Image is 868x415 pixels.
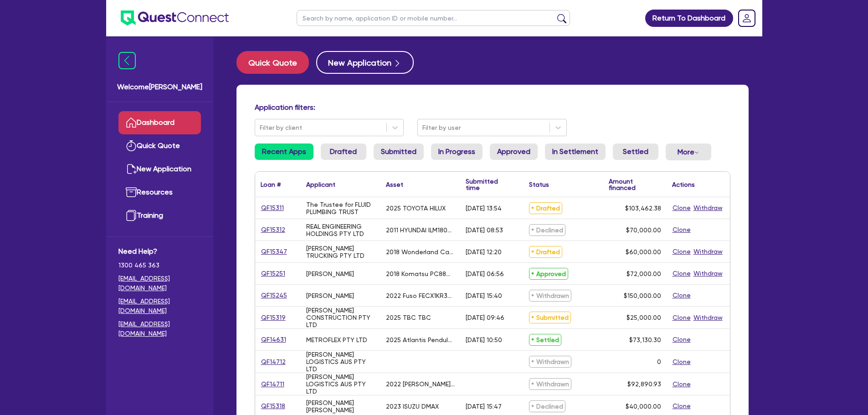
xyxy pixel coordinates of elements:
a: Training [118,204,201,227]
div: 2025 TOYOTA HILUX [386,205,446,212]
img: quick-quote [126,140,137,151]
button: Withdraw [693,246,723,257]
a: Dashboard [118,111,201,134]
a: QF14711 [261,379,285,389]
div: [DATE] 12:20 [466,248,502,256]
span: $25,000.00 [627,314,661,321]
a: Drafted [321,143,366,160]
a: Submitted [374,143,424,160]
span: $150,000.00 [624,292,661,299]
div: METROFLEX PTY LTD [306,336,367,343]
div: 2022 Fuso FECX1KR3SFBD [386,292,455,299]
button: New Application [316,51,414,74]
button: Withdraw [693,313,723,323]
a: [EMAIL_ADDRESS][DOMAIN_NAME] [118,297,201,316]
img: resources [126,187,137,198]
button: Clone [672,401,691,411]
a: Approved [490,143,538,160]
div: 0 [657,358,661,365]
span: Need Help? [118,246,201,257]
div: Actions [672,181,695,188]
a: Quick Quote [236,51,316,74]
img: quest-connect-logo-blue [121,10,229,26]
span: Welcome [PERSON_NAME] [117,82,202,92]
span: $70,000.00 [626,226,661,234]
span: $103,462.38 [625,205,661,212]
img: training [126,210,137,221]
span: Submitted [529,312,571,323]
div: REAL ENGINEERING HOLDINGS PTY LTD [306,223,375,237]
a: QF15251 [261,268,286,279]
a: QF15311 [261,203,284,213]
span: Drafted [529,202,562,214]
span: Approved [529,268,568,280]
div: [DATE] 13:54 [466,205,502,212]
span: $73,130.30 [629,336,661,343]
a: Quick Quote [118,134,201,158]
span: Withdrawn [529,378,571,390]
div: [DATE] 08:53 [466,226,503,234]
div: [PERSON_NAME] LOGISTICS AUS PTY LTD [306,373,375,395]
a: QF15318 [261,401,286,411]
div: The Trustee for FLUID PLUMBING TRUST [306,201,375,215]
button: Clone [672,268,691,279]
span: Withdrawn [529,290,571,302]
button: Clone [672,290,691,301]
span: Withdrawn [529,356,571,368]
div: 2023 ISUZU DMAX [386,403,439,410]
button: Withdraw [693,268,723,279]
a: Recent Apps [255,143,313,160]
a: QF15245 [261,290,288,301]
div: [PERSON_NAME] [306,292,354,299]
a: QF15312 [261,225,286,235]
div: 2022 [PERSON_NAME] TAUTLINER B DROP DECK MEZZ TRIAXLE [386,380,455,388]
div: [PERSON_NAME] [306,270,354,277]
span: $40,000.00 [626,403,661,410]
div: 2025 Atlantis Pendulum Squat (P/L) [386,336,455,343]
div: [PERSON_NAME] TRUCKING PTY LTD [306,245,375,259]
a: QF14631 [261,334,287,345]
div: 2018 Komatsu PC88MR [386,270,455,277]
a: QF14712 [261,357,286,367]
button: Clone [672,203,691,213]
span: $92,890.93 [627,380,661,388]
a: Dropdown toggle [735,6,759,30]
a: New Application [118,158,201,181]
a: Return To Dashboard [645,10,733,27]
div: [PERSON_NAME] LOGISTICS AUS PTY LTD [306,351,375,373]
a: [EMAIL_ADDRESS][DOMAIN_NAME] [118,274,201,293]
button: Clone [672,357,691,367]
span: Drafted [529,246,562,258]
div: Asset [386,181,403,188]
span: Declined [529,400,565,412]
button: Clone [672,246,691,257]
a: QF15347 [261,246,288,257]
div: [PERSON_NAME] [PERSON_NAME] [306,399,375,414]
a: [EMAIL_ADDRESS][DOMAIN_NAME] [118,319,201,338]
button: Withdraw [693,203,723,213]
button: Quick Quote [236,51,309,74]
h4: Application filters: [255,103,730,112]
a: In Progress [431,143,483,160]
div: 2025 TBC TBC [386,314,431,321]
div: [DATE] 15:40 [466,292,502,299]
div: [DATE] 06:56 [466,270,504,277]
button: Clone [672,313,691,323]
button: Clone [672,225,691,235]
div: [DATE] 10:50 [466,336,502,343]
div: Submitted time [466,178,510,191]
div: [PERSON_NAME] CONSTRUCTION PTY LTD [306,307,375,328]
input: Search by name, application ID or mobile number... [297,10,570,26]
div: Amount financed [609,178,661,191]
div: 2011 HYUNDAI ILM1800TT SYCNC LATHE [386,226,455,234]
a: Settled [613,143,658,160]
a: QF15319 [261,313,286,323]
span: 1300 465 363 [118,261,201,270]
img: new-application [126,164,137,174]
button: Clone [672,379,691,389]
button: Dropdown toggle [666,143,711,160]
span: $72,000.00 [627,270,661,277]
div: [DATE] 15:47 [466,403,502,410]
div: Status [529,181,549,188]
